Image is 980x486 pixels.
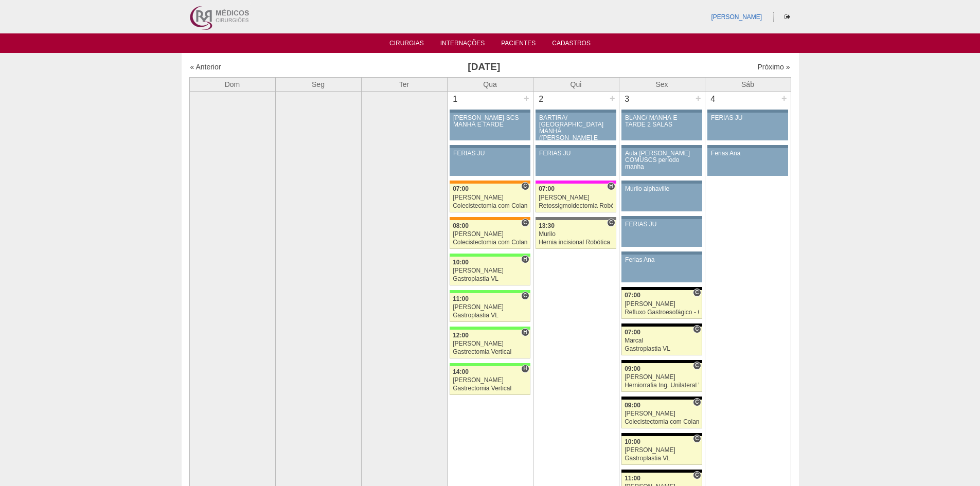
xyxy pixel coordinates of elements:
[450,184,530,212] a: C 07:00 [PERSON_NAME] Colecistectomia com Colangiografia VL
[536,145,616,148] div: Key: Aviso
[625,447,699,454] div: [PERSON_NAME]
[621,216,702,219] div: Key: Aviso
[521,328,529,336] span: Hospital
[450,327,530,330] div: Key: Brasil
[448,92,464,107] div: 1
[621,397,702,400] div: Key: Blanc
[607,182,615,190] span: Hospital
[450,363,530,366] div: Key: Brasil
[453,332,469,339] span: 12:00
[450,257,530,285] a: H 10:00 [PERSON_NAME] Gastroplastia VL
[275,77,361,91] th: Seg
[625,115,699,128] div: BLANC/ MANHÃ E TARDE 2 SALAS
[450,110,530,113] div: Key: Aviso
[625,186,699,192] div: Murilo alphaville
[621,148,702,176] a: Aula [PERSON_NAME] COMUSCS período manha
[453,150,527,157] div: FERIAS JU
[447,77,533,91] th: Qua
[539,231,613,238] div: Murilo
[501,40,536,50] a: Pacientes
[621,219,702,247] a: FERIAS JU
[539,150,613,157] div: FERIAS JU
[694,92,703,105] div: +
[453,385,527,392] div: Gastrectomia Vertical
[705,77,791,91] th: Sáb
[707,145,788,148] div: Key: Aviso
[621,360,702,363] div: Key: Blanc
[539,185,555,192] span: 07:00
[707,110,788,113] div: Key: Aviso
[450,290,530,293] div: Key: Brasil
[625,257,699,263] div: Ferias Ana
[450,254,530,257] div: Key: Brasil
[450,145,530,148] div: Key: Aviso
[453,349,527,355] div: Gastrectomia Vertical
[521,219,529,227] span: Consultório
[693,471,701,479] span: Consultório
[453,239,527,246] div: Colecistectomia com Colangiografia VL
[625,329,640,336] span: 07:00
[536,181,616,184] div: Key: Pro Matre
[621,287,702,290] div: Key: Blanc
[552,40,591,50] a: Cadastros
[450,330,530,358] a: H 12:00 [PERSON_NAME] Gastrectomia Vertical
[536,184,616,212] a: H 07:00 [PERSON_NAME] Retossigmoidectomia Robótica
[533,92,549,107] div: 2
[539,115,613,155] div: BARTIRA/ [GEOGRAPHIC_DATA] MANHÃ ([PERSON_NAME] E ANA)/ SANTA JOANA -TARDE
[625,221,699,228] div: FERIAS JU
[453,267,527,274] div: [PERSON_NAME]
[450,181,530,184] div: Key: São Luiz - SCS
[450,217,530,220] div: Key: São Luiz - SCS
[453,231,527,238] div: [PERSON_NAME]
[533,77,619,91] th: Qui
[711,13,762,21] a: [PERSON_NAME]
[450,293,530,322] a: C 11:00 [PERSON_NAME] Gastroplastia VL
[536,113,616,140] a: BARTIRA/ [GEOGRAPHIC_DATA] MANHÃ ([PERSON_NAME] E ANA)/ SANTA JOANA -TARDE
[693,398,701,406] span: Consultório
[621,327,702,355] a: C 07:00 Marcal Gastroplastia VL
[621,181,702,184] div: Key: Aviso
[453,368,469,375] span: 14:00
[440,40,485,50] a: Internações
[453,312,527,319] div: Gastroplastia VL
[707,113,788,140] a: FERIAS JU
[621,436,702,465] a: C 10:00 [PERSON_NAME] Gastroplastia VL
[625,455,699,462] div: Gastroplastia VL
[453,295,469,302] span: 11:00
[780,92,789,105] div: +
[785,14,790,20] i: Sair
[625,365,640,372] span: 09:00
[536,217,616,220] div: Key: Santa Catarina
[757,63,790,71] a: Próximo »
[522,92,531,105] div: +
[705,92,721,107] div: 4
[621,251,702,255] div: Key: Aviso
[625,150,699,171] div: Aula [PERSON_NAME] COMUSCS período manha
[453,222,469,229] span: 08:00
[619,92,635,107] div: 3
[361,77,447,91] th: Ter
[453,115,527,128] div: [PERSON_NAME]-SCS MANHÃ E TARDE
[389,40,424,50] a: Cirurgias
[625,475,640,482] span: 11:00
[450,366,530,395] a: H 14:00 [PERSON_NAME] Gastrectomia Vertical
[450,220,530,249] a: C 08:00 [PERSON_NAME] Colecistectomia com Colangiografia VL
[621,400,702,428] a: C 09:00 [PERSON_NAME] Colecistectomia com Colangiografia VL
[607,219,615,227] span: Consultório
[625,309,699,316] div: Refluxo Gastroesofágico - Cirurgia VL
[539,194,613,201] div: [PERSON_NAME]
[450,148,530,176] a: FERIAS JU
[625,382,699,389] div: Herniorrafia Ing. Unilateral VL
[625,438,640,445] span: 10:00
[453,340,527,347] div: [PERSON_NAME]
[619,77,705,91] th: Sex
[693,435,701,443] span: Consultório
[453,304,527,311] div: [PERSON_NAME]
[453,185,469,192] span: 07:00
[625,292,640,299] span: 07:00
[621,290,702,319] a: C 07:00 [PERSON_NAME] Refluxo Gastroesofágico - Cirurgia VL
[621,110,702,113] div: Key: Aviso
[621,433,702,436] div: Key: Blanc
[625,402,640,409] span: 09:00
[621,145,702,148] div: Key: Aviso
